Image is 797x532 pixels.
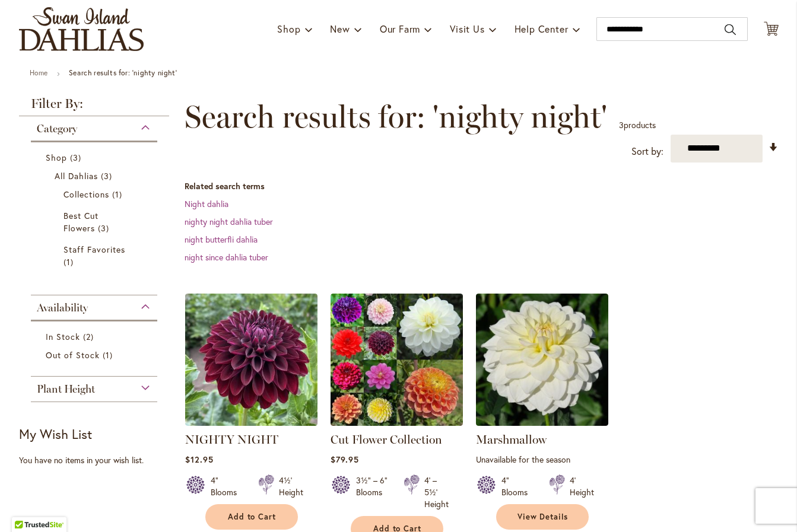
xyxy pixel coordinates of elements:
[19,454,177,466] div: You have no items in your wish list.
[63,244,126,255] span: Staff Favorites
[46,331,80,342] span: In Stock
[98,222,112,234] span: 3
[9,490,42,523] iframe: Launch Accessibility Center
[631,141,663,163] label: Sort by:
[211,474,244,498] div: 4" Blooms
[331,454,359,465] span: $79.95
[37,301,88,314] span: Availability
[37,122,77,135] span: Category
[496,504,589,530] a: View Details
[19,7,144,51] a: store logo
[69,68,177,77] strong: Search results for: 'nighty night'
[46,151,146,164] a: Shop
[331,432,442,447] a: Cut Flower Collection
[619,116,656,135] p: products
[570,474,594,498] div: 4' Height
[517,512,569,522] span: View Details
[476,432,547,447] a: Marshmallow
[619,119,624,130] span: 3
[185,99,607,135] span: Search results for: 'nighty night'
[185,454,214,465] span: $12.95
[476,454,608,465] p: Unavailable for the season
[46,152,67,163] span: Shop
[185,216,273,227] a: nighty night dahlia tuber
[19,97,170,116] strong: Filter By:
[185,432,278,447] a: NIGHTY NIGHT
[476,417,608,428] a: Marshmallow
[205,504,298,530] button: Add to Cart
[185,294,317,426] img: Nighty Night
[185,417,317,428] a: Nighty Night
[185,198,228,209] a: Night dahlia
[55,170,137,182] a: All Dahlias
[46,330,146,343] a: In Stock 2
[515,23,569,35] span: Help Center
[63,209,128,234] a: Best Cut Flowers
[30,68,48,77] a: Home
[63,189,110,200] span: Collections
[476,294,608,426] img: Marshmallow
[331,294,463,426] img: CUT FLOWER COLLECTION
[46,349,146,361] a: Out of Stock 1
[424,474,449,510] div: 4' – 5½' Height
[185,180,779,192] dt: Related search terms
[501,474,535,498] div: 4" Blooms
[185,251,268,263] a: night since dahlia tuber
[37,383,95,396] span: Plant Height
[356,474,389,510] div: 3½" – 6" Blooms
[63,256,77,268] span: 1
[277,23,300,35] span: Shop
[46,349,100,361] span: Out of Stock
[55,170,99,181] span: All Dahlias
[103,349,116,361] span: 1
[63,243,128,268] a: Staff Favorites
[279,474,303,498] div: 4½' Height
[63,210,99,234] span: Best Cut Flowers
[19,425,92,442] strong: My Wish List
[380,23,420,35] span: Our Farm
[330,23,350,35] span: New
[63,188,128,200] a: Collections
[101,170,115,182] span: 3
[112,188,125,200] span: 1
[83,330,97,343] span: 2
[450,23,484,35] span: Visit Us
[228,512,277,522] span: Add to Cart
[331,417,463,428] a: CUT FLOWER COLLECTION
[70,151,84,164] span: 3
[185,234,258,245] a: night butterfli dahlia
